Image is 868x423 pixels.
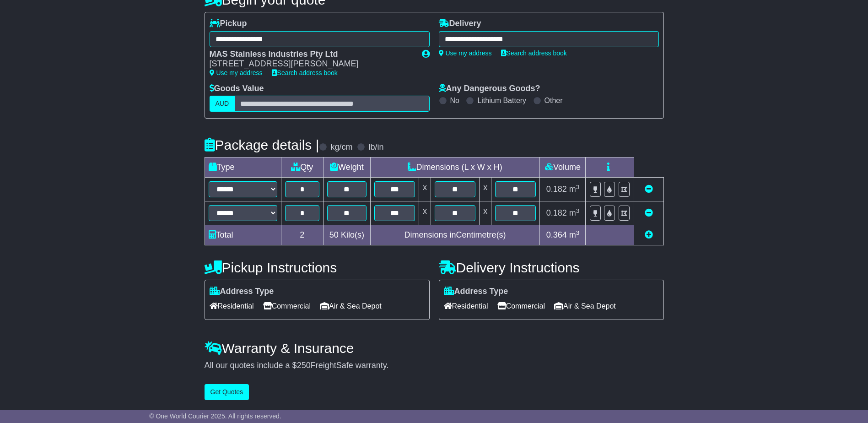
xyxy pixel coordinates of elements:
[480,178,491,201] td: x
[272,69,338,76] a: Search address book
[450,96,459,105] label: No
[210,19,247,29] label: Pickup
[281,225,323,245] td: 2
[645,184,653,194] a: Remove this item
[480,201,491,225] td: x
[370,225,540,245] td: Dimensions in Centimetre(s)
[368,142,383,152] label: lb/in
[210,84,264,94] label: Goods Value
[546,230,567,239] span: 0.364
[205,361,664,371] div: All our quotes include a $ FreightSafe warranty.
[477,96,526,105] label: Lithium Battery
[323,225,371,245] td: Kilo(s)
[320,299,382,313] span: Air & Sea Depot
[645,208,653,217] a: Remove this item
[205,225,281,245] td: Total
[501,49,567,57] a: Search address book
[576,184,580,190] sup: 3
[149,412,281,420] span: © One World Courier 2025. All rights reserved.
[576,229,580,236] sup: 3
[645,230,653,239] a: Add new item
[439,49,492,57] a: Use my address
[439,84,540,94] label: Any Dangerous Goods?
[569,230,580,239] span: m
[210,49,413,60] div: MAS Stainless Industries Pty Ltd
[419,178,431,201] td: x
[210,287,274,297] label: Address Type
[205,137,319,152] h4: Package details |
[329,230,339,239] span: 50
[546,208,567,217] span: 0.182
[439,260,664,275] h4: Delivery Instructions
[444,287,508,297] label: Address Type
[210,96,235,112] label: AUD
[210,299,254,313] span: Residential
[330,142,352,152] label: kg/cm
[370,157,540,178] td: Dimensions (L x W x H)
[281,157,323,178] td: Qty
[263,299,311,313] span: Commercial
[205,260,430,275] h4: Pickup Instructions
[297,361,311,370] span: 250
[444,299,488,313] span: Residential
[419,201,431,225] td: x
[210,59,413,69] div: [STREET_ADDRESS][PERSON_NAME]
[205,341,664,356] h4: Warranty & Insurance
[205,384,249,400] button: Get Quotes
[546,184,567,194] span: 0.182
[497,299,545,313] span: Commercial
[576,207,580,214] sup: 3
[545,96,563,105] label: Other
[210,69,263,76] a: Use my address
[569,208,580,217] span: m
[205,157,281,178] td: Type
[569,184,580,194] span: m
[540,157,586,178] td: Volume
[323,157,371,178] td: Weight
[439,19,481,29] label: Delivery
[554,299,616,313] span: Air & Sea Depot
